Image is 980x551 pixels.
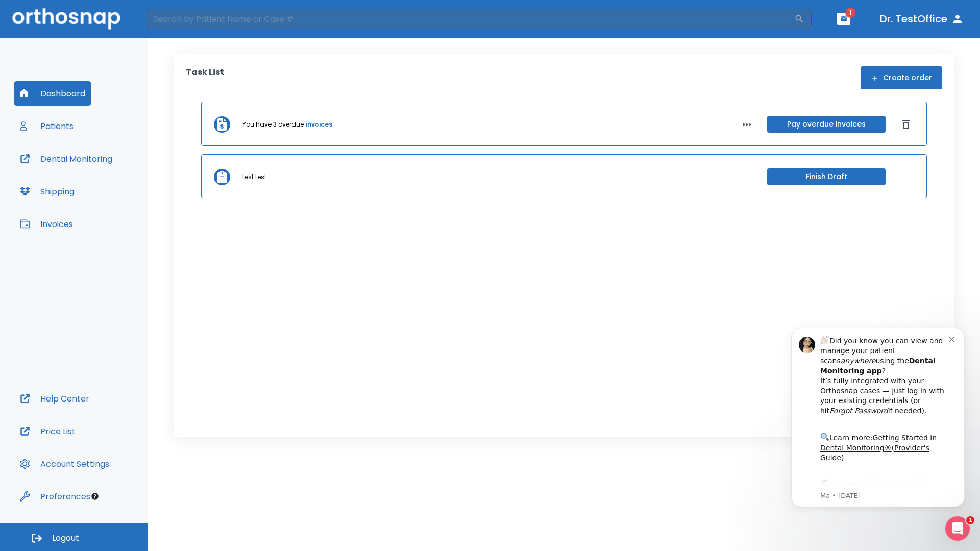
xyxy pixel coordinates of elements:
[146,9,794,29] input: Search by Patient Name or Case #
[14,452,115,476] button: Account Settings
[14,419,82,443] button: Price List
[52,533,79,544] span: Logout
[845,8,855,18] span: 1
[44,163,135,181] a: App Store
[186,66,224,89] p: Task List
[861,66,942,89] button: Create order
[14,114,80,138] button: Patients
[14,386,95,411] button: Help Center
[14,484,96,509] button: Preferences
[876,10,968,28] button: Dr. TestOffice
[14,81,91,106] button: Dashboard
[306,120,332,129] a: invoices
[44,173,173,182] p: Message from Ma, sent 6w ago
[898,116,914,133] button: Dismiss
[12,8,120,29] img: Orthosnap
[776,318,980,513] iframe: Intercom notifications message
[242,172,266,182] p: test test
[90,492,100,501] div: Tooltip anchor
[242,120,304,129] p: You have 3 overdue
[767,116,886,133] button: Pay overdue invoices
[14,179,81,204] button: Shipping
[767,168,886,185] button: Finish Draft
[14,212,79,236] button: Invoices
[14,146,118,171] button: Dental Monitoring
[173,16,181,24] button: Dismiss notification
[966,516,974,524] span: 1
[44,160,173,212] div: Download the app: | ​ Let us know if you need help getting started!
[945,516,970,541] iframe: Intercom live chat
